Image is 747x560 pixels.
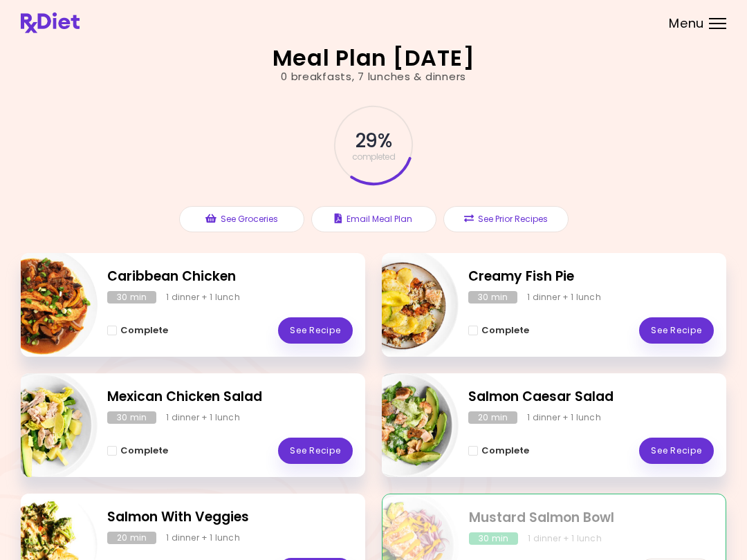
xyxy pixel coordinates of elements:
div: 1 dinner + 1 lunch [528,532,602,545]
span: Complete [120,445,168,456]
button: Complete - Salmon Caesar Salad [468,442,529,459]
button: Complete - Creamy Fish Pie [468,322,529,339]
div: 20 min [468,411,517,424]
button: Email Meal Plan [311,206,436,232]
div: 20 min [107,532,156,544]
span: completed [352,153,396,161]
div: 1 dinner + 1 lunch [166,532,240,544]
span: Complete [120,325,168,336]
h2: Salmon With Veggies [107,507,353,528]
h2: Salmon Caesar Salad [468,387,714,407]
div: 1 dinner + 1 lunch [166,291,240,304]
h2: Mustard Salmon Bowl [469,508,713,528]
div: 1 dinner + 1 lunch [166,411,240,424]
a: See Recipe - Caribbean Chicken [278,317,353,344]
div: 30 min [469,532,518,545]
h2: Caribbean Chicken [107,267,353,287]
a: See Recipe - Mexican Chicken Salad [278,438,353,464]
img: Info - Salmon Caesar Salad [344,368,459,483]
span: 29 % [356,129,391,153]
span: Complete [481,325,529,336]
span: Menu [669,17,704,30]
div: 1 dinner + 1 lunch [527,291,601,304]
h2: Mexican Chicken Salad [107,387,353,407]
a: See Recipe - Salmon Caesar Salad [639,438,714,464]
div: 30 min [468,291,517,304]
div: 30 min [107,291,156,304]
button: See Groceries [179,206,304,232]
button: Complete - Mexican Chicken Salad [107,442,168,459]
div: 30 min [107,411,156,424]
div: 1 dinner + 1 lunch [527,411,601,424]
h2: Creamy Fish Pie [468,267,714,287]
button: Complete - Caribbean Chicken [107,322,168,339]
img: RxDiet [21,12,80,33]
button: See Prior Recipes [443,206,569,232]
span: Complete [481,445,529,456]
a: See Recipe - Creamy Fish Pie [639,317,714,344]
div: 0 breakfasts , 7 lunches & dinners [281,69,466,85]
img: Info - Creamy Fish Pie [344,248,459,362]
h2: Meal Plan [DATE] [273,47,475,69]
